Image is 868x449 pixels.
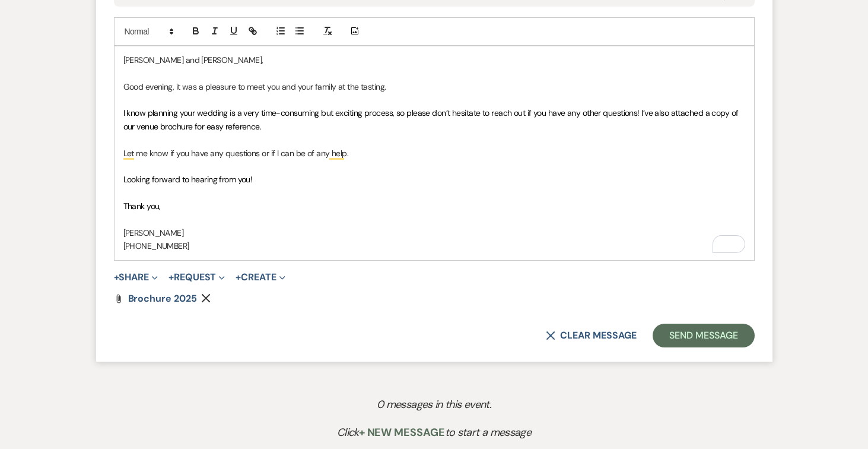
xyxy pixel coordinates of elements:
p: Let me know if you have any questions or if I can be of any help. [123,147,745,160]
p: 0 messages in this event. [123,396,745,413]
p: [PERSON_NAME] and [PERSON_NAME], [123,53,745,67]
button: Clear message [546,331,636,340]
button: Request [168,273,225,282]
button: Create [236,273,285,282]
p: [PHONE_NUMBER] [123,239,745,252]
span: + [114,273,119,282]
span: + New Message [359,425,445,439]
a: Brochure 2025 [128,294,197,303]
span: + [168,273,174,282]
span: Looking forward to hearing from you! [123,174,253,185]
span: + [236,273,241,282]
p: Good evening, it was a pleasure to meet you and your family at the tasting. [123,80,745,93]
span: Thank you, [123,201,161,211]
span: I know planning your wedding is a very time-consuming but exciting process, so please don’t hesit... [123,107,740,131]
button: Share [114,273,158,282]
p: Click to start a message [123,424,745,441]
button: Send Message [653,324,754,347]
div: To enrich screen reader interactions, please activate Accessibility in Grammarly extension settings [115,46,754,260]
span: Brochure 2025 [128,292,197,305]
p: [PERSON_NAME] [123,226,745,239]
